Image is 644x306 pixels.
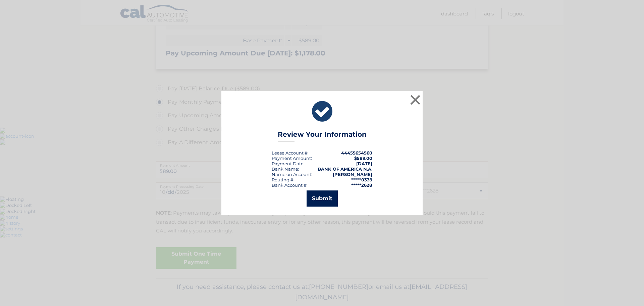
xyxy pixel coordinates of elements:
[354,156,372,161] span: $589.00
[341,150,372,156] strong: 44455654560
[272,161,304,166] span: Payment Date
[272,172,312,177] div: Name on Account:
[333,172,372,177] strong: [PERSON_NAME]
[272,161,305,166] div: :
[272,177,294,182] div: Routing #:
[307,190,338,207] button: Submit
[356,161,372,166] span: [DATE]
[272,182,308,188] div: Bank Account #:
[409,93,422,106] button: ×
[272,150,309,156] div: Lease Account #:
[272,166,299,172] div: Bank Name:
[278,130,367,142] h3: Review Your Information
[272,156,312,161] div: Payment Amount:
[318,166,372,172] strong: BANK OF AMERICA N.A.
